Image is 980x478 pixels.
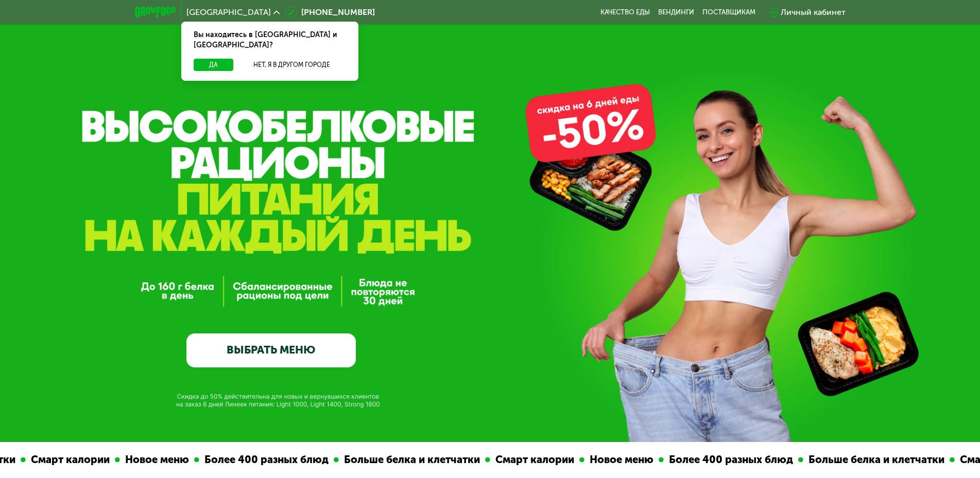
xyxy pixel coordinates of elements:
[600,8,650,16] a: Качество еды
[781,6,846,19] div: Личный кабинет
[285,6,375,19] a: [PHONE_NUMBER]
[199,452,333,468] div: Более 400 разных блюд
[490,452,579,468] div: Смарт калории
[119,452,194,468] div: Новое меню
[803,452,949,468] div: Больше белка и клетчатки
[338,452,485,468] div: Больше белка и клетчатки
[702,8,755,16] div: поставщикам
[663,452,798,468] div: Более 400 разных блюд
[186,8,271,16] span: [GEOGRAPHIC_DATA]
[181,22,358,59] div: Вы находитесь в [GEOGRAPHIC_DATA] и [GEOGRAPHIC_DATA]?
[25,452,114,468] div: Смарт калории
[658,8,694,16] a: Вендинги
[237,59,346,71] button: Нет, я в другом городе
[194,59,233,71] button: Да
[186,333,356,367] a: ВЫБРАТЬ МЕНЮ
[584,452,658,468] div: Новое меню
